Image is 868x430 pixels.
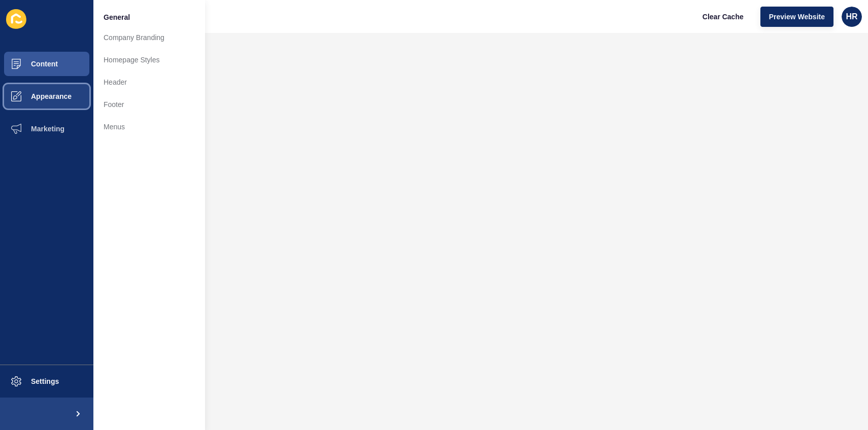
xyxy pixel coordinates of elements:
a: Menus [93,116,205,138]
a: Homepage Styles [93,49,205,71]
a: Company Branding [93,26,205,49]
button: Clear Cache [694,7,752,27]
span: General [104,12,130,22]
button: Preview Website [760,7,833,27]
span: HR [846,12,857,22]
a: Footer [93,93,205,116]
span: Clear Cache [703,12,744,22]
span: Preview Website [769,12,825,22]
a: Header [93,71,205,93]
